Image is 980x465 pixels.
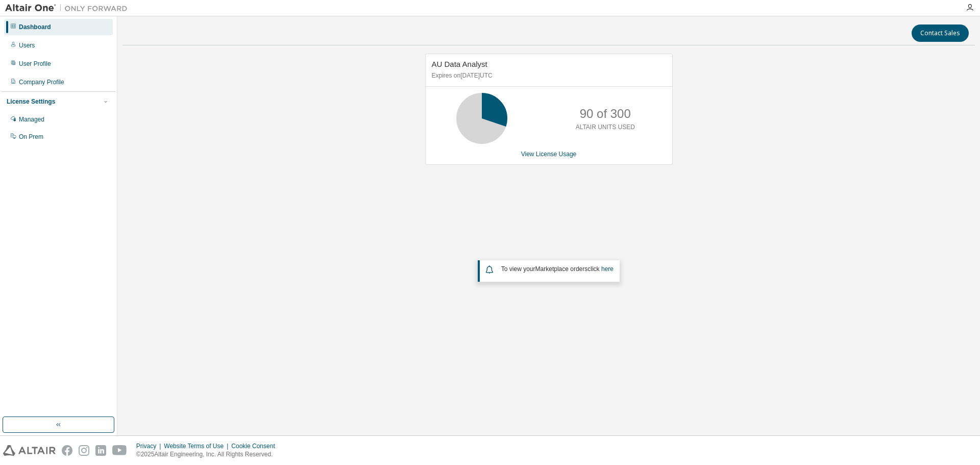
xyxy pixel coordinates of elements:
img: facebook.svg [62,445,72,456]
img: youtube.svg [112,445,127,456]
img: Altair One [5,3,133,13]
span: AU Data Analyst [432,60,487,68]
p: © 2025 Altair Engineering, Inc. All Rights Reserved. [136,450,281,459]
em: Marketplace orders [535,265,588,273]
div: Dashboard [19,23,51,31]
img: altair_logo.svg [3,445,56,456]
div: Cookie Consent [231,442,281,450]
p: ALTAIR UNITS USED [576,123,635,132]
div: On Prem [19,133,43,141]
div: Users [19,41,35,50]
div: License Settings [7,97,55,106]
p: 90 of 300 [580,105,631,123]
button: Contact Sales [912,25,969,42]
img: instagram.svg [79,445,89,456]
div: Privacy [136,442,164,450]
img: linkedin.svg [95,445,106,456]
p: Expires on [DATE] UTC [432,71,664,80]
div: User Profile [19,60,51,68]
a: here [601,265,614,273]
div: Company Profile [19,78,64,86]
div: Website Terms of Use [164,442,231,450]
span: To view your click [501,265,614,273]
div: Managed [19,115,44,124]
a: View License Usage [521,151,577,158]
